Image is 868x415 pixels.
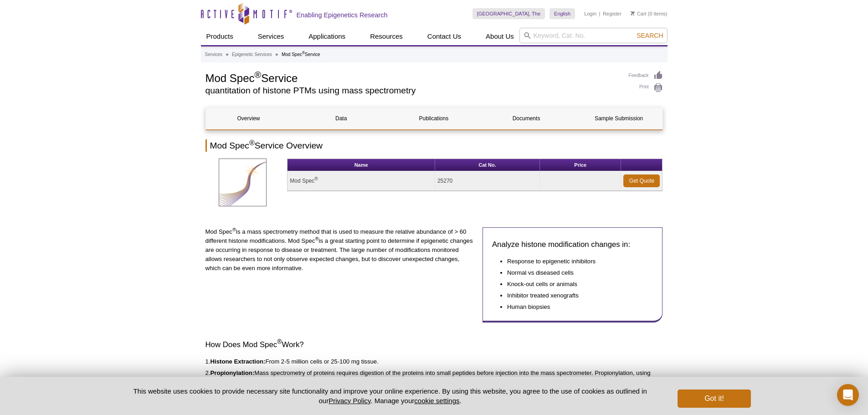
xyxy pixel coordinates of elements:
sup: ® [232,227,236,232]
sup: ® [314,176,318,181]
button: Got it! [678,389,750,408]
a: Sample Submission [576,108,662,129]
p: 1. From 2-5 million cells or 25-100 mg tissue. [205,357,663,366]
a: Publications [391,108,477,129]
sup: ® [255,70,262,80]
a: Feedback [629,71,663,81]
sup: ® [277,338,282,345]
h1: Mod Spec Service [205,71,620,84]
h3: Analyze histone modification changes in: [492,239,653,250]
a: English [550,8,575,19]
a: Services [252,28,290,45]
h2: Mod Spec Service Overview [205,139,663,152]
img: Your Cart [631,11,635,15]
sup: ® [302,51,305,55]
li: » [226,52,229,57]
a: Register [603,10,621,17]
a: About Us [480,28,519,45]
h2: Enabling Epigenetics Research [297,11,388,19]
h3: How Does Mod Spec Work? [205,339,663,350]
th: Name [288,159,435,171]
a: Applications [303,28,351,45]
li: | [599,8,601,19]
p: Mod Spec is a mass spectrometry method that is used to measure the relative abundance of > 60 dif... [205,227,476,273]
sup: ® [315,236,318,241]
li: (0 items) [631,8,668,19]
td: Mod Spec [288,171,435,191]
sup: ® [249,139,255,147]
a: Print [629,83,663,93]
a: Resources [365,28,408,45]
a: Login [584,10,596,17]
img: Mod Spec Service [219,159,267,206]
li: » [276,52,278,57]
p: This website uses cookies to provide necessary site functionality and improve your online experie... [118,386,663,405]
li: Normal vs diseased cells [507,268,644,277]
a: Epigenetic Services [232,51,272,59]
a: Overview [206,108,292,129]
input: Keyword, Cat. No. [519,28,668,43]
li: Knock-out cells or animals [507,280,644,289]
button: cookie settings [414,397,459,405]
strong: Propionylation: [211,369,255,376]
a: Get Quote [623,174,660,187]
li: Response to epigenetic inhibitors [507,257,644,266]
a: [GEOGRAPHIC_DATA], The [473,8,545,19]
a: Products [201,28,239,45]
a: Privacy Policy [329,397,370,405]
td: 25270 [435,171,540,191]
div: Open Intercom Messenger [837,384,859,406]
a: Data [298,108,384,129]
a: Contact Us [422,28,467,45]
li: Mod Spec Service [282,52,320,57]
a: Documents [483,108,569,129]
a: Cart [631,10,647,17]
p: 2. Mass spectrometry of proteins requires digestion of the proteins into small peptides before in... [205,369,663,396]
button: Search [634,31,666,40]
h2: quantitation of histone PTMs using mass spectrometry [205,87,620,95]
a: Services [205,51,222,59]
li: Inhibitor treated xenografts [507,291,644,300]
li: Human biopsies [507,302,644,312]
span: Search [637,32,663,39]
strong: Histone Extraction: [211,358,266,365]
th: Price [540,159,621,171]
th: Cat No. [435,159,540,171]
